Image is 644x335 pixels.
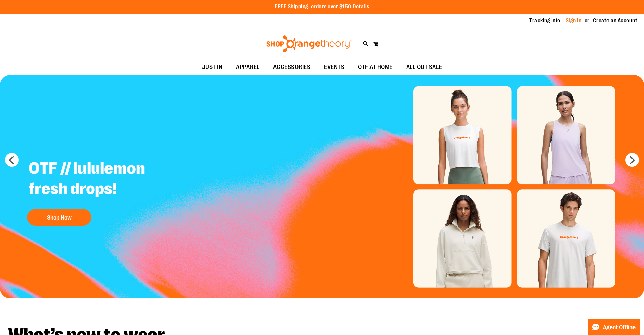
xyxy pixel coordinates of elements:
[275,3,369,11] p: FREE Shipping, orders over $150.
[324,59,344,75] span: EVENTS
[27,209,91,226] button: Shop Now
[566,17,582,24] a: Sign In
[588,319,640,335] button: Agent Offline
[529,17,560,24] a: Tracking Info
[265,35,353,52] img: Shop Orangetheory
[24,153,192,206] h2: OTF // lululemon fresh drops!
[24,153,192,229] a: OTF // lululemon fresh drops! Shop Now
[273,59,311,75] span: ACCESSORIES
[202,59,223,75] span: JUST IN
[625,153,639,167] button: next
[236,59,260,75] span: APPAREL
[406,59,442,75] span: ALL OUT SALE
[593,17,638,24] a: Create an Account
[603,324,636,331] span: Agent Offline
[5,153,19,167] button: prev
[353,4,369,10] a: Details
[358,59,393,75] span: OTF AT HOME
